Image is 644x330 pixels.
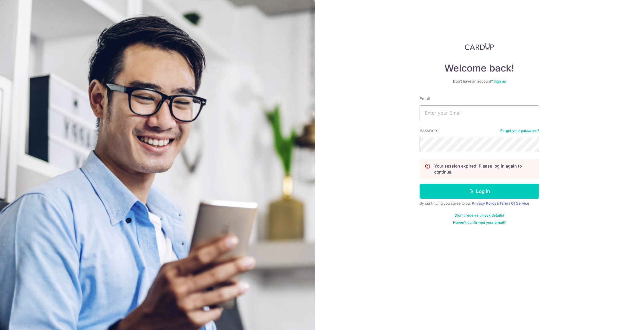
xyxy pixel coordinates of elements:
a: Terms Of Service [499,201,529,206]
input: Enter your Email [420,105,539,120]
button: Log in [420,184,539,199]
p: Your session expired. Please log in again to continue. [434,163,534,175]
h4: Welcome back! [420,62,539,74]
label: Password [420,127,439,133]
a: Sign up [493,79,506,83]
div: Don’t have an account? [420,79,539,84]
img: CardUp Logo [465,43,494,50]
a: Privacy Policy [472,201,496,206]
a: Didn't receive unlock details? [455,213,504,218]
label: Email [420,96,430,102]
a: Haven't confirmed your email? [453,220,506,225]
a: Forgot your password? [500,128,539,133]
div: By continuing you agree to our & [420,201,539,206]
